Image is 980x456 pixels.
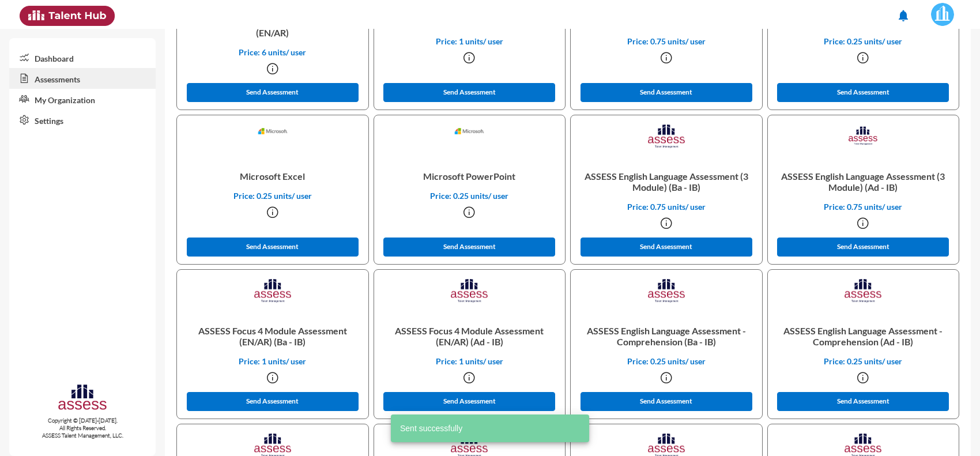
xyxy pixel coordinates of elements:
[777,36,950,46] p: Price: 0.25 units/ user
[777,356,950,366] p: Price: 0.25 units/ user
[187,83,359,102] button: Send Assessment
[383,238,555,257] button: Send Assessment
[383,83,555,102] button: Send Assessment
[187,392,359,411] button: Send Assessment
[580,356,753,366] p: Price: 0.25 units/ user
[400,423,462,434] span: Sent successfully
[187,238,359,257] button: Send Assessment
[777,392,949,411] button: Send Assessment
[777,316,950,356] p: ASSESS English Language Assessment - Comprehension (Ad - IB)
[57,383,108,414] img: assesscompany-logo.png
[9,68,156,89] a: Assessments
[777,161,950,202] p: ASSESS English Language Assessment (3 Module) (Ad - IB)
[9,89,156,110] a: My Organization
[383,392,555,411] button: Send Assessment
[580,36,753,46] p: Price: 0.75 units/ user
[580,202,753,212] p: Price: 0.75 units/ user
[383,191,556,201] p: Price: 0.25 units/ user
[186,47,359,57] p: Price: 6 units/ user
[777,238,949,257] button: Send Assessment
[186,316,359,356] p: ASSESS Focus 4 Module Assessment (EN/AR) (Ba - IB)
[580,316,753,356] p: ASSESS English Language Assessment - Comprehension (Ba - IB)
[186,356,359,366] p: Price: 1 units/ user
[777,202,950,212] p: Price: 0.75 units/ user
[581,238,752,257] button: Send Assessment
[9,47,156,68] a: Dashboard
[383,36,556,46] p: Price: 1 units/ user
[581,83,752,102] button: Send Assessment
[383,161,556,191] p: Microsoft PowerPoint
[777,83,949,102] button: Send Assessment
[896,9,910,22] mat-icon: notifications
[186,161,359,191] p: Microsoft Excel
[383,316,556,356] p: ASSESS Focus 4 Module Assessment (EN/AR) (Ad - IB)
[581,392,752,411] button: Send Assessment
[580,161,753,202] p: ASSESS English Language Assessment (3 Module) (Ba - IB)
[383,356,556,366] p: Price: 1 units/ user
[9,110,156,130] a: Settings
[9,417,156,439] p: Copyright © [DATE]-[DATE]. All Rights Reserved. ASSESS Talent Management, LLC.
[186,191,359,201] p: Price: 0.25 units/ user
